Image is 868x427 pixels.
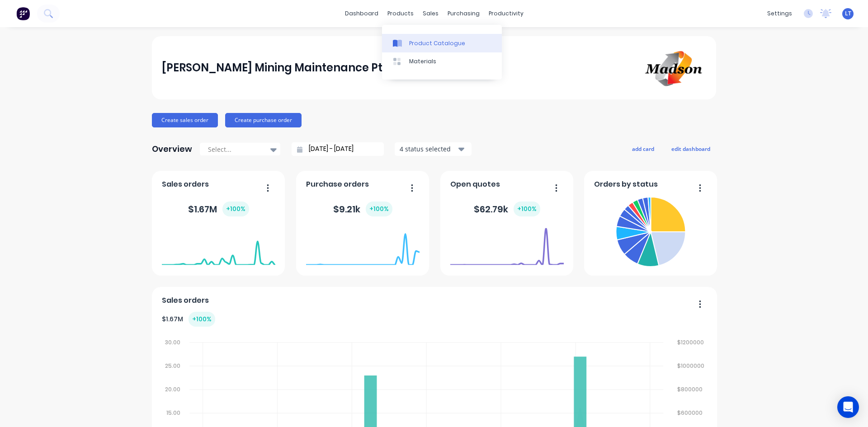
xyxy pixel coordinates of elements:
div: 4 status selected [400,144,457,154]
div: Overview [152,140,192,158]
button: edit dashboard [665,143,716,155]
div: products [383,7,418,20]
span: Orders by status [594,179,658,190]
button: Create purchase order [225,113,302,127]
button: 4 status selected [395,142,472,156]
span: Open quotes [450,179,500,190]
span: LT [845,9,851,18]
div: $ 1.67M [188,202,249,216]
tspan: 30.00 [165,338,180,346]
button: Create sales order [152,113,218,127]
div: + 100 % [189,312,215,327]
div: $ 1.67M [162,312,215,327]
div: + 100 % [514,202,540,216]
div: $ 62.79k [474,202,540,216]
button: add card [626,143,660,155]
tspan: 15.00 [166,409,180,417]
div: settings [763,7,797,20]
a: Product Catalogue [382,34,502,52]
tspan: 20.00 [165,385,180,393]
div: + 100 % [366,202,392,216]
tspan: $600000 [678,409,703,417]
img: Madson Mining Maintenance Pty Ltd [643,47,706,89]
div: Product Catalogue [409,39,465,47]
tspan: $1200000 [678,338,705,346]
a: dashboard [340,7,383,20]
span: Purchase orders [306,179,369,190]
img: Factory [16,7,30,20]
div: + 100 % [222,202,249,216]
div: Materials [409,57,436,66]
div: $ 9.21k [333,202,392,216]
div: productivity [484,7,528,20]
tspan: $800000 [678,385,703,393]
div: purchasing [443,7,484,20]
tspan: $1000000 [678,362,705,370]
a: Materials [382,52,502,70]
div: Open Intercom Messenger [837,396,859,418]
div: [PERSON_NAME] Mining Maintenance Pty Ltd [162,59,409,77]
tspan: 25.00 [165,362,180,370]
div: sales [418,7,443,20]
span: Sales orders [162,179,209,190]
